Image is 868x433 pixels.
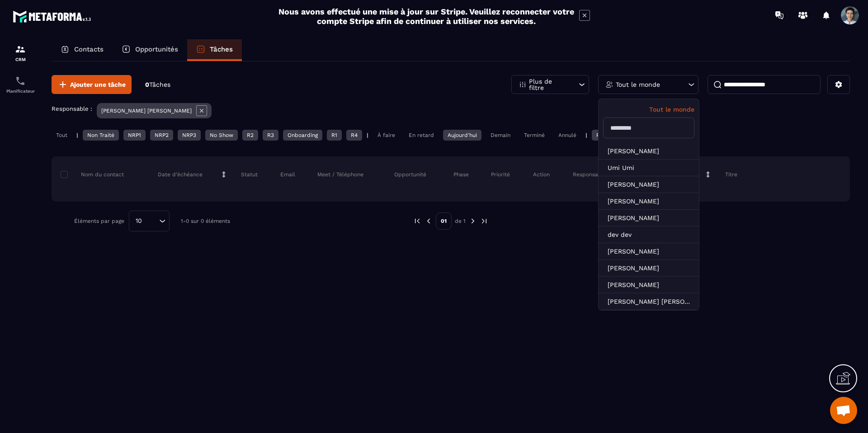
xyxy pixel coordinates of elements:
p: | [76,132,78,138]
img: next [480,217,488,225]
p: Contacts [74,45,104,53]
li: [PERSON_NAME] [599,210,699,226]
li: [PERSON_NAME] [599,243,699,260]
p: CRM [2,57,38,62]
div: R4 [346,130,362,141]
p: Éléments par page [74,218,124,224]
p: 01 [436,212,452,230]
a: Tâches [187,39,242,61]
p: Date d’échéance [158,171,203,178]
p: Responsable [573,171,607,178]
p: | [367,132,368,138]
div: R2 [242,130,258,141]
div: NRP3 [178,130,201,141]
p: Plus de filtre [529,78,569,91]
img: prev [413,217,421,225]
p: Responsable : [52,105,92,112]
li: [PERSON_NAME] [PERSON_NAME] [599,293,699,310]
span: Ajouter une tâche [70,80,126,89]
p: 1-0 sur 0 éléments [181,218,230,224]
div: R1 [327,130,342,141]
span: Tâches [149,81,170,88]
li: [PERSON_NAME] [599,260,699,277]
div: Onboarding [283,130,322,141]
p: Nom du contact [63,171,124,178]
span: 10 [132,216,145,226]
input: Search for option [145,216,157,226]
div: Tout [52,130,72,141]
p: 0 [145,80,170,89]
p: Statut [241,171,258,178]
img: formation [15,44,26,55]
p: Tâches [210,45,233,53]
p: Planificateur [2,89,38,94]
p: [PERSON_NAME] [PERSON_NAME] [101,108,192,114]
div: Aujourd'hui [443,130,481,141]
p: Opportunité [394,171,426,178]
p: Email [280,171,295,178]
h2: Nous avons effectué une mise à jour sur Stripe. Veuillez reconnecter votre compte Stripe afin de ... [278,7,575,26]
img: logo [13,8,94,25]
p: de 1 [455,217,466,225]
p: Action [533,171,550,178]
p: | [585,132,587,138]
div: À faire [373,130,400,141]
div: P1 [592,130,606,141]
div: Ouvrir le chat [830,397,857,424]
button: Ajouter une tâche [52,75,132,94]
p: Priorité [491,171,510,178]
div: No Show [205,130,238,141]
a: Contacts [52,39,113,61]
div: Search for option [129,211,170,231]
li: [PERSON_NAME] [599,143,699,160]
a: schedulerschedulerPlanificateur [2,69,38,100]
div: Terminé [519,130,549,141]
img: scheduler [15,75,26,86]
img: prev [425,217,433,225]
a: formationformationCRM [2,37,38,69]
div: NRP1 [123,130,146,141]
li: Umi Umi [599,160,699,176]
li: [PERSON_NAME] [599,193,699,210]
p: Opportunités [135,45,178,53]
div: R3 [263,130,278,141]
p: Tout le monde [603,106,694,113]
div: En retard [404,130,439,141]
a: Opportunités [113,39,187,61]
li: [PERSON_NAME] [599,176,699,193]
li: [PERSON_NAME] [599,277,699,293]
div: NRP2 [150,130,173,141]
div: Demain [486,130,515,141]
div: Non Traité [83,130,119,141]
img: next [469,217,477,225]
p: Phase [453,171,469,178]
p: Titre [725,171,737,178]
p: Meet / Téléphone [317,171,363,178]
p: Tout le monde [616,81,660,88]
li: dev dev [599,226,699,243]
div: Annulé [554,130,581,141]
